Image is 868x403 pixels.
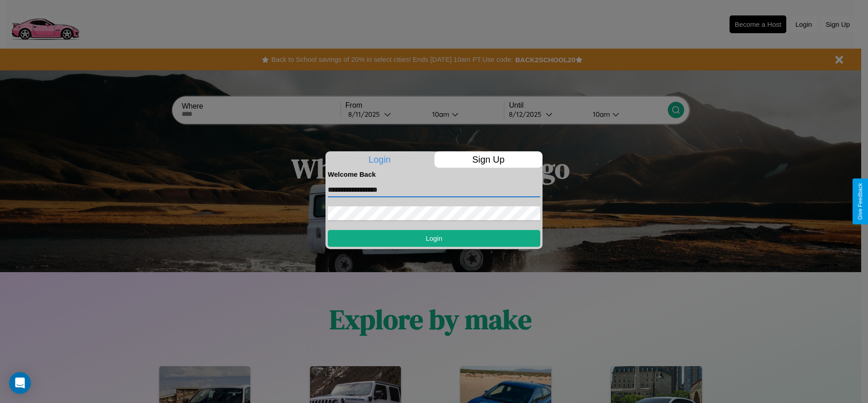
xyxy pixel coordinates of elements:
[9,372,31,394] div: Open Intercom Messenger
[325,151,434,168] p: Login
[434,151,543,168] p: Sign Up
[328,230,540,247] button: Login
[328,170,540,178] h4: Welcome Back
[857,183,863,220] div: Give Feedback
